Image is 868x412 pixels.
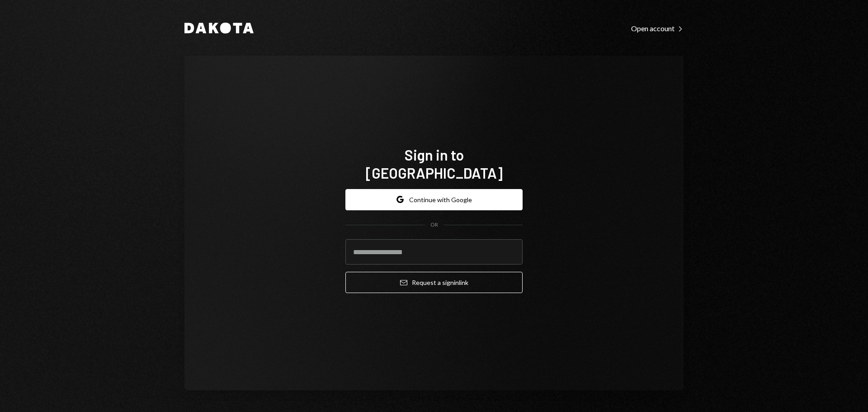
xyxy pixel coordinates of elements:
div: OR [430,221,438,229]
button: Request a signinlink [345,272,523,293]
h1: Sign in to [GEOGRAPHIC_DATA] [345,146,523,182]
div: Open account [631,24,684,33]
a: Open account [631,23,684,33]
button: Continue with Google [345,189,523,210]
